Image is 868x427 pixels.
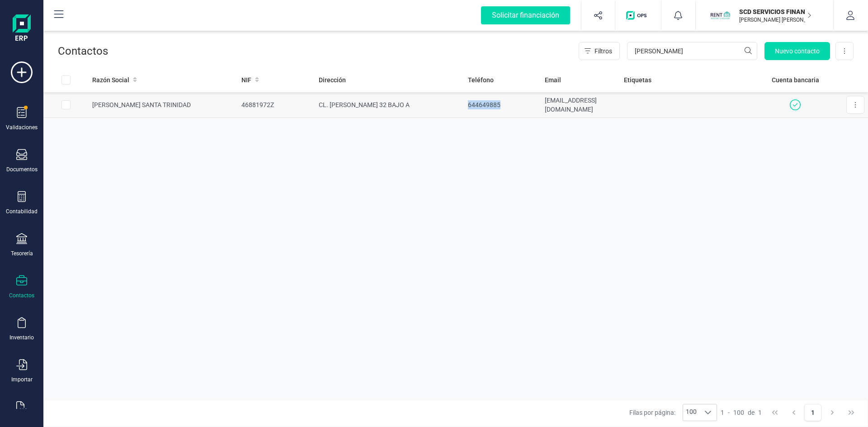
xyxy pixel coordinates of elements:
[594,47,612,56] span: Filtros
[804,404,821,421] button: Page 1
[739,7,811,16] p: SCD SERVICIOS FINANCIEROS SL
[11,376,33,383] div: Importar
[739,16,811,23] p: [PERSON_NAME] [PERSON_NAME]
[579,42,620,60] button: Filtros
[315,92,464,118] td: CL. [PERSON_NAME] 32 BAJO A
[92,75,129,84] span: Razón Social
[707,1,822,30] button: SCSCD SERVICIOS FINANCIEROS SL[PERSON_NAME] [PERSON_NAME]
[58,44,108,58] p: Contactos
[721,408,762,417] div: -
[843,404,860,421] button: Last Page
[621,1,656,30] button: Logo de OPS
[748,408,755,417] span: de
[464,92,542,118] td: 644649885
[6,124,38,131] div: Validaciones
[9,292,34,299] div: Contactos
[710,5,730,25] img: SC
[6,166,38,173] div: Documentos
[824,404,841,421] button: Next Page
[785,404,802,421] button: Previous Page
[241,75,251,84] span: NIF
[545,75,561,84] span: Email
[683,404,699,421] span: 100
[468,75,494,84] span: Teléfono
[764,42,830,60] button: Nuevo contacto
[541,92,620,118] td: [EMAIL_ADDRESS][DOMAIN_NAME]
[470,1,581,30] button: Solicitar financiación
[758,408,762,417] span: 1
[627,42,757,60] input: Buscar contacto
[775,47,820,56] span: Nuevo contacto
[61,100,71,109] div: Row Selected 121731db-da2b-4543-9f4b-6824c752f397
[721,408,724,417] span: 1
[481,6,570,24] div: Solicitar financiación
[319,75,346,84] span: Dirección
[772,75,819,84] span: Cuenta bancaria
[9,334,34,341] div: Inventario
[11,250,33,257] div: Tesorería
[766,404,783,421] button: First Page
[89,92,238,118] td: [PERSON_NAME] SANTA TRINIDAD
[629,404,717,421] div: Filas por página:
[61,75,71,84] div: All items unselected
[626,11,650,20] img: Logo de OPS
[13,14,31,43] img: Logo Finanedi
[624,75,651,84] span: Etiquetas
[6,208,38,215] div: Contabilidad
[238,92,315,118] td: 46881972Z
[733,408,744,417] span: 100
